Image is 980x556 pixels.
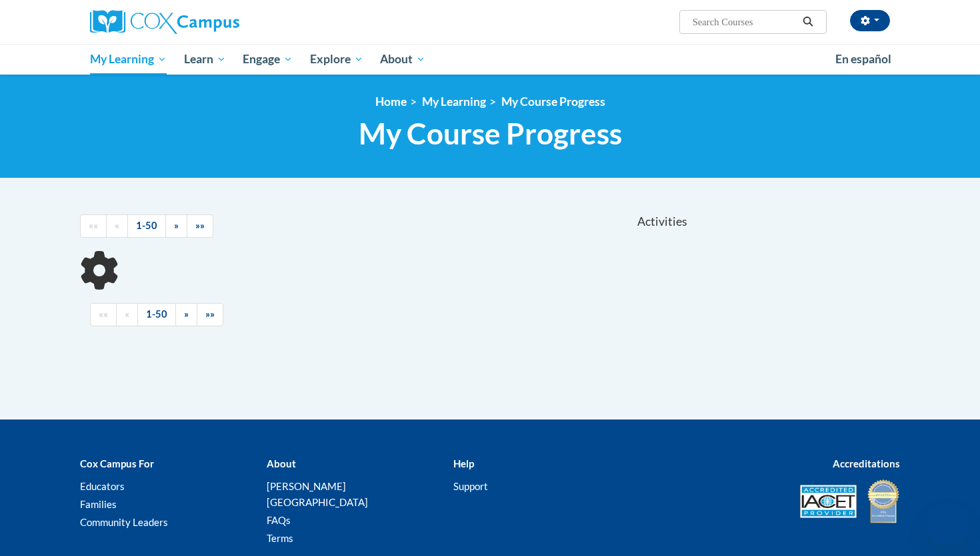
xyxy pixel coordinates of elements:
[301,44,372,75] a: Explore
[80,498,117,510] a: Families
[174,220,179,231] span: »
[175,303,197,326] a: Next
[127,214,166,238] a: 1-50
[175,44,235,75] a: Learn
[81,44,175,75] a: My Learning
[359,116,622,151] span: My Course Progress
[116,303,138,326] a: Previous
[835,52,891,66] span: En español
[90,303,117,326] a: Begining
[90,51,167,67] span: My Learning
[827,45,900,73] a: En español
[867,478,900,525] img: IDA® Accredited
[267,480,368,508] a: [PERSON_NAME][GEOGRAPHIC_DATA]
[927,503,969,545] iframe: Button to launch messaging window
[137,303,176,326] a: 1-50
[125,308,129,320] span: «
[80,516,168,528] a: Community Leaders
[234,44,301,75] a: Engage
[89,220,98,231] span: ««
[691,14,798,30] input: Search Courses
[637,214,687,229] span: Activities
[205,308,215,320] span: »»
[243,51,293,67] span: Engage
[800,485,857,518] img: Accredited IACET® Provider
[115,220,119,231] span: «
[833,457,900,469] b: Accreditations
[165,214,187,238] a: Next
[70,44,910,75] div: Main menu
[850,10,890,31] button: Account Settings
[372,44,435,75] a: About
[375,95,407,109] a: Home
[453,480,488,492] a: Support
[184,308,189,320] span: »
[267,532,293,544] a: Terms
[187,214,213,238] a: End
[310,51,363,67] span: Explore
[453,457,474,469] b: Help
[99,308,108,320] span: ««
[80,214,107,238] a: Begining
[267,457,296,469] b: About
[106,214,128,238] a: Previous
[90,10,343,34] a: Cox Campus
[798,14,818,30] button: Search
[422,95,486,109] a: My Learning
[80,480,125,492] a: Educators
[380,51,425,67] span: About
[267,514,291,526] a: FAQs
[195,220,205,231] span: »»
[184,51,226,67] span: Learn
[90,10,239,34] img: Cox Campus
[197,303,223,326] a: End
[501,95,605,109] a: My Course Progress
[80,457,154,469] b: Cox Campus For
